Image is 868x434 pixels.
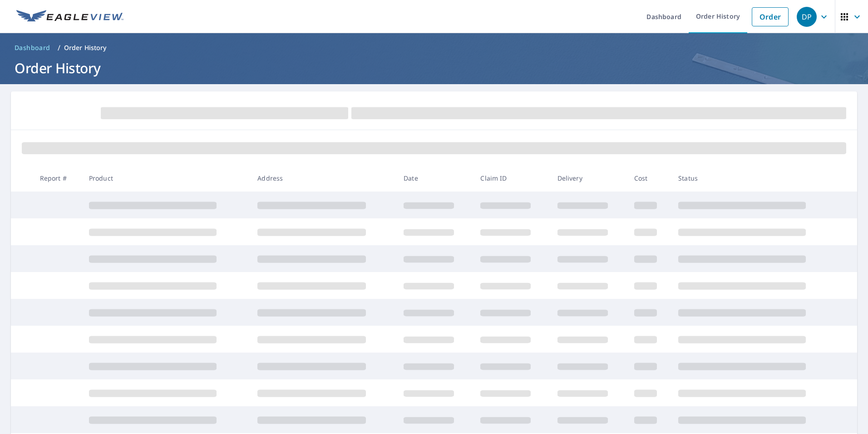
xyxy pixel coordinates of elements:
th: Address [250,165,396,192]
nav: breadcrumb [11,40,857,55]
th: Delivery [550,165,627,192]
th: Claim ID [473,165,550,192]
div: DP [797,7,817,27]
img: EV Logo [16,10,123,24]
th: Report # [33,165,82,192]
h1: Order History [11,59,857,77]
th: Date [396,165,473,192]
span: Dashboard [15,43,50,52]
a: Dashboard [11,40,54,55]
a: Order [752,7,789,26]
p: Order History [64,43,107,52]
th: Product [82,165,251,192]
th: Cost [627,165,671,192]
th: Status [671,165,840,192]
li: / [58,42,60,53]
